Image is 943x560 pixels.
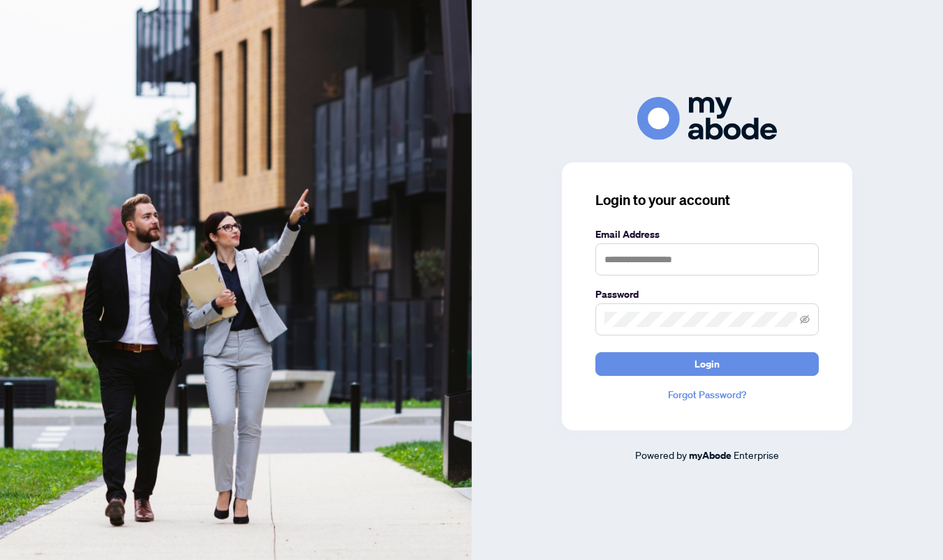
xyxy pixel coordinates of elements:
[595,352,819,376] button: Login
[595,190,819,210] h3: Login to your account
[637,97,777,139] img: ma-logo
[689,448,732,463] a: myAbode
[595,387,819,402] a: Forgot Password?
[635,448,687,461] span: Powered by
[595,227,819,242] label: Email Address
[800,315,810,324] span: eye-invisible
[695,353,720,375] span: Login
[734,448,779,461] span: Enterprise
[595,287,819,302] label: Password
